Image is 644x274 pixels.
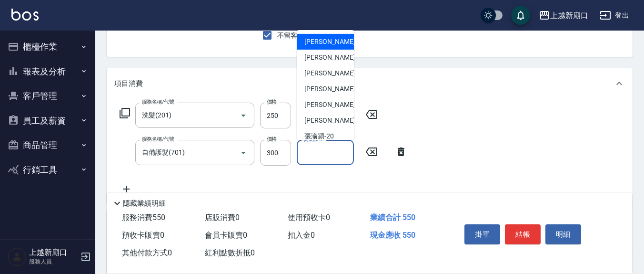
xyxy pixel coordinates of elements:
span: [PERSON_NAME] -8 [304,84,361,94]
button: 掛單 [464,224,500,244]
h5: 上越新廟口 [29,248,78,257]
span: 其他付款方式 0 [122,248,172,257]
span: 現金應收 550 [370,231,415,240]
span: [PERSON_NAME] -12 [304,100,364,110]
label: 服務名稱/代號 [142,136,174,143]
div: 項目消費 [107,68,633,99]
span: 不留客資 [277,31,304,41]
span: 張渝潁 -20 [304,131,334,141]
span: 業績合計 550 [370,213,415,222]
button: 登出 [596,7,633,24]
button: 明細 [545,224,581,244]
span: [PERSON_NAME] -3 [304,37,361,47]
span: [PERSON_NAME] -7 [304,68,361,78]
p: 服務人員 [29,257,78,266]
button: 結帳 [505,224,541,244]
button: 員工及薪資 [4,108,91,133]
span: [PERSON_NAME] -13 [304,116,364,126]
button: Open [236,145,251,160]
span: 店販消費 0 [205,213,240,222]
button: 上越新廟口 [535,6,592,25]
button: 報表及分析 [4,59,91,84]
label: 價格 [267,98,277,105]
label: 服務名稱/代號 [142,98,174,105]
span: 使用預收卡 0 [288,213,330,222]
span: [PERSON_NAME] -5 [304,53,361,63]
div: 上越新廟口 [550,10,588,21]
span: 服務消費 550 [122,213,165,222]
p: 隱藏業績明細 [123,199,166,209]
img: Person [8,247,27,266]
button: 行銷工具 [4,158,91,182]
button: 商品管理 [4,133,91,158]
span: 紅利點數折抵 0 [205,248,255,257]
button: 客戶管理 [4,84,91,108]
span: 扣入金 0 [288,231,315,240]
span: 預收卡販賣 0 [122,231,164,240]
span: 會員卡販賣 0 [205,231,247,240]
button: 櫃檯作業 [4,34,91,59]
label: 價格 [267,136,277,143]
button: Open [236,108,251,123]
p: 項目消費 [114,79,143,89]
button: save [511,6,530,25]
img: Logo [11,9,39,21]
